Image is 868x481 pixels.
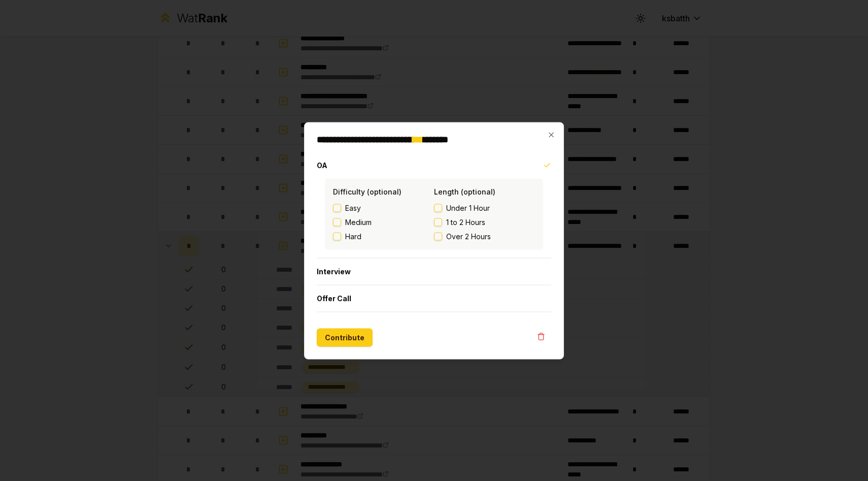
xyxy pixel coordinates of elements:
button: Contribute [317,328,373,346]
button: Easy [333,204,341,212]
button: Offer Call [317,285,551,311]
button: Interview [317,258,551,284]
span: Easy [345,203,361,213]
button: OA [317,152,551,178]
span: Under 1 Hour [446,203,490,213]
button: Under 1 Hour [434,204,442,212]
button: Hard [333,232,341,240]
span: 1 to 2 Hours [446,217,485,227]
span: Hard [345,231,361,241]
label: Length (optional) [434,187,495,196]
span: Medium [345,217,372,227]
div: OA [317,178,551,258]
button: Medium [333,218,341,226]
span: Over 2 Hours [446,231,491,241]
button: 1 to 2 Hours [434,218,442,226]
label: Difficulty (optional) [333,187,402,196]
button: Over 2 Hours [434,232,442,240]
